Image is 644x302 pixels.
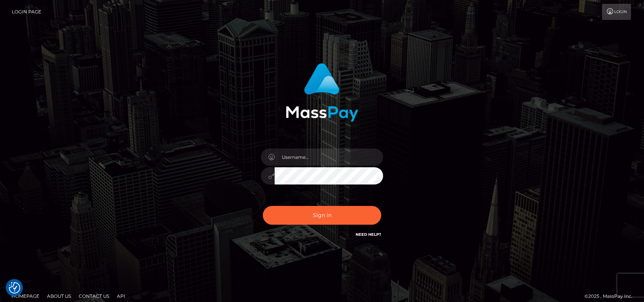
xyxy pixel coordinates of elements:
[76,290,112,302] a: Contact Us
[8,290,42,302] a: Homepage
[602,4,631,20] a: Login
[114,290,128,302] a: API
[286,63,358,122] img: MassPay Login
[9,282,20,294] button: Consent Preferences
[9,282,20,294] img: Revisit consent button
[44,290,74,302] a: About Us
[12,4,41,20] a: Login Page
[356,232,381,237] a: Need Help?
[584,292,638,300] div: © 2025 , MassPay Inc.
[263,206,381,225] button: Sign in
[275,149,383,166] input: Username...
